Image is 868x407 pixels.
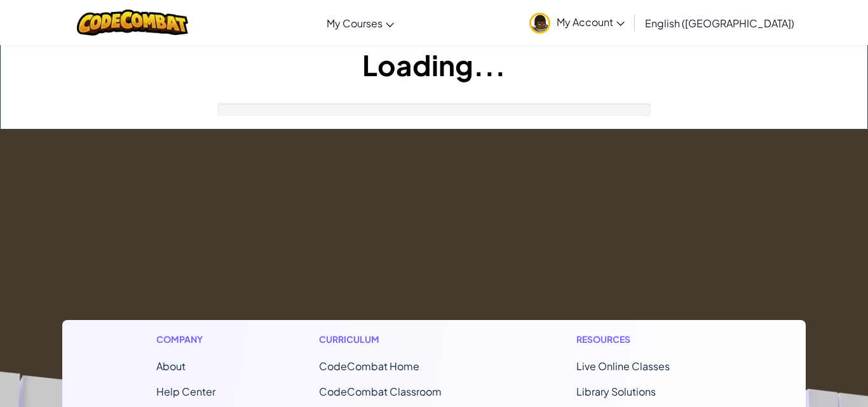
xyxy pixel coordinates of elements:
[1,45,867,84] h1: Loading...
[156,359,186,373] a: About
[576,385,656,398] a: Library Solutions
[320,6,400,40] a: My Courses
[319,385,442,398] a: CodeCombat Classroom
[523,3,631,43] a: My Account
[639,6,801,40] a: English ([GEOGRAPHIC_DATA])
[557,15,625,29] span: My Account
[645,17,794,30] span: English ([GEOGRAPHIC_DATA])
[576,333,712,346] h1: Resources
[576,359,670,373] a: Live Online Classes
[156,333,215,346] h1: Company
[529,13,550,34] img: avatar
[319,359,419,373] span: CodeCombat Home
[77,10,188,36] img: CodeCombat logo
[156,385,215,398] a: Help Center
[327,17,383,30] span: My Courses
[319,333,473,346] h1: Curriculum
